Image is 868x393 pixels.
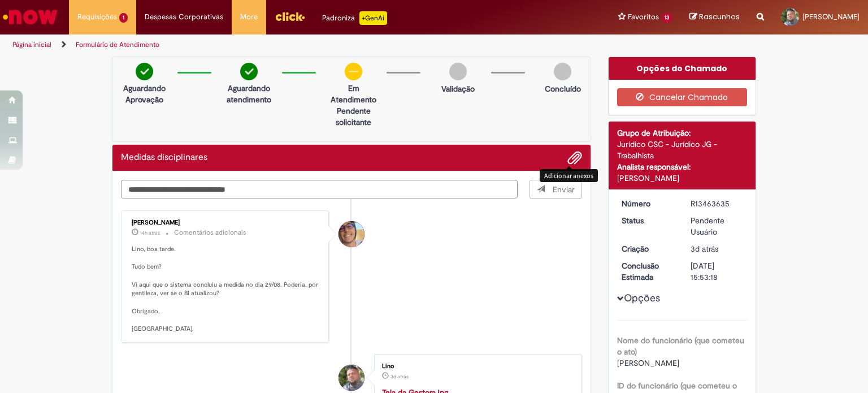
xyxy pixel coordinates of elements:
[617,127,748,139] div: Grupo de Atribuição:
[140,230,160,236] span: 14h atrás
[691,260,743,283] div: [DATE] 15:53:18
[326,105,381,128] p: Pendente solicitante
[326,83,381,105] p: Em Atendimento
[441,83,475,94] p: Validação
[691,244,718,254] time: 29/08/2025 16:53:14
[12,40,51,49] a: Página inicial
[136,63,153,80] img: check-circle-green.png
[338,365,364,391] div: Lino Lino Do Nascimento
[628,11,659,23] span: Favoritos
[322,11,387,25] div: Padroniza
[613,215,683,226] dt: Status
[613,198,683,209] dt: Número
[689,12,740,23] a: Rascunhos
[613,243,683,254] dt: Criação
[567,150,582,165] button: Adicionar anexos
[119,13,128,23] span: 1
[691,243,743,254] div: 29/08/2025 16:53:14
[382,363,570,370] div: Lino
[76,40,159,49] a: Formulário de Atendimento
[617,335,744,357] b: Nome do funcionário (que cometeu o ato)
[174,228,246,237] small: Comentários adicionais
[617,88,748,106] button: Cancelar Chamado
[132,245,320,334] p: Lino, boa tarde. Tudo bem? Vi aqui que o sistema concluiu a medida no dia 29/08. Poderia, por gen...
[617,358,679,368] span: [PERSON_NAME]
[240,11,258,23] span: More
[140,230,160,236] time: 31/08/2025 18:00:34
[691,244,718,254] span: 3d atrás
[390,373,409,380] time: 29/08/2025 16:53:04
[145,11,223,23] span: Despesas Corporativas
[613,260,683,283] dt: Conclusão Estimada
[121,153,207,163] h2: Medidas disciplinares Histórico de tíquete
[117,83,172,105] p: Aguardando Aprovação
[609,57,756,80] div: Opções do Chamado
[345,63,362,80] img: circle-minus.png
[802,12,860,21] span: [PERSON_NAME]
[275,8,305,25] img: click_logo_yellow_360x200.png
[121,180,518,199] textarea: Digite sua mensagem aqui...
[617,172,748,184] div: [PERSON_NAME]
[617,161,748,172] div: Analista responsável:
[390,373,409,380] span: 3d atrás
[540,169,598,182] div: Adicionar anexos
[699,11,740,22] span: Rascunhos
[8,34,570,55] ul: Trilhas de página
[240,63,258,80] img: check-circle-green.png
[617,139,748,161] div: Jurídico CSC - Jurídico JG - Trabalhista
[359,11,387,25] p: +GenAi
[554,63,571,80] img: img-circle-grey.png
[449,63,467,80] img: img-circle-grey.png
[132,219,320,226] div: [PERSON_NAME]
[691,215,743,237] div: Pendente Usuário
[77,11,117,23] span: Requisições
[691,198,743,209] div: R13463635
[545,83,581,94] p: Concluído
[222,83,276,105] p: Aguardando atendimento
[1,6,59,28] img: ServiceNow
[661,13,672,23] span: 13
[338,221,364,247] div: Pedro Henrique De Oliveira Alves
